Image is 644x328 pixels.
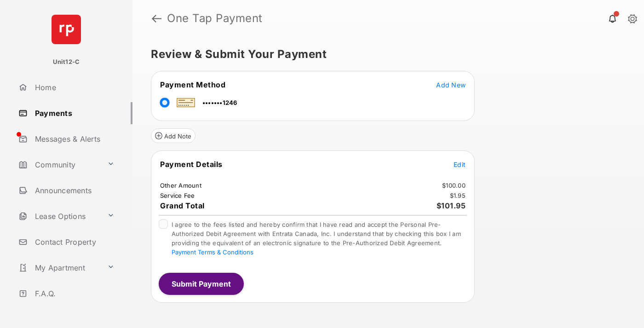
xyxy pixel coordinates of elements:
[454,161,466,168] span: Edit
[15,154,103,176] a: Community
[160,181,202,190] td: Other Amount
[15,205,103,227] a: Lease Options
[160,191,195,200] td: Service Fee
[159,273,244,295] button: Submit Payment
[172,248,253,256] button: I agree to the fees listed and hereby confirm that I have read and accept the Personal Pre-Author...
[160,201,205,210] span: Grand Total
[15,231,132,253] a: Contact Property
[53,58,80,67] p: Unit12-C
[436,80,466,89] button: Add New
[160,160,223,169] span: Payment Details
[151,49,618,60] h5: Review & Submit Your Payment
[15,282,132,305] a: F.A.Q.
[15,257,103,279] a: My Apartment
[167,13,263,24] strong: One Tap Payment
[15,128,132,150] a: Messages & Alerts
[160,80,225,89] span: Payment Method
[437,201,466,210] span: $101.95
[15,102,132,124] a: Payments
[172,221,461,256] span: I agree to the fees listed and hereby confirm that I have read and accept the Personal Pre-Author...
[454,160,466,169] button: Edit
[449,191,466,200] td: $1.95
[202,99,237,106] span: •••••••1246
[52,15,81,44] img: svg+xml;base64,PHN2ZyB4bWxucz0iaHR0cDovL3d3dy53My5vcmcvMjAwMC9zdmciIHdpZHRoPSI2NCIgaGVpZ2h0PSI2NC...
[442,181,466,190] td: $100.00
[15,179,132,201] a: Announcements
[436,81,466,89] span: Add New
[151,128,195,143] button: Add Note
[15,76,132,98] a: Home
